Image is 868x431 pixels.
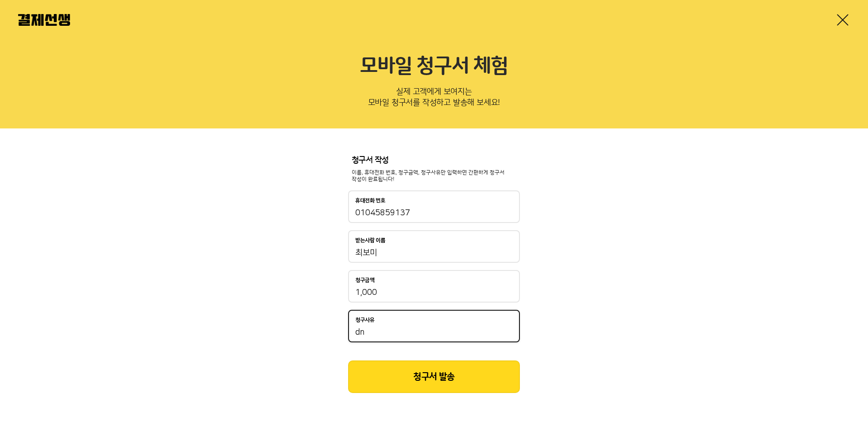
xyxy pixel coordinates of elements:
[355,247,513,258] input: 받는사람 이름
[18,54,850,79] h2: 모바일 청구서 체험
[352,169,516,184] p: 이름, 휴대전화 번호, 청구금액, 청구사유만 입력하면 간편하게 청구서 작성이 완료됩니다!
[355,287,513,298] input: 청구금액
[18,14,70,26] img: 결제선생
[355,198,386,204] p: 휴대전화 번호
[355,317,375,323] p: 청구사유
[355,208,513,218] input: 휴대전화 번호
[348,360,520,393] button: 청구서 발송
[352,156,516,166] p: 청구서 작성
[355,327,513,338] input: 청구사유
[355,277,375,284] p: 청구금액
[355,237,386,244] p: 받는사람 이름
[18,84,850,114] p: 실제 고객에게 보여지는 모바일 청구서를 작성하고 발송해 보세요!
